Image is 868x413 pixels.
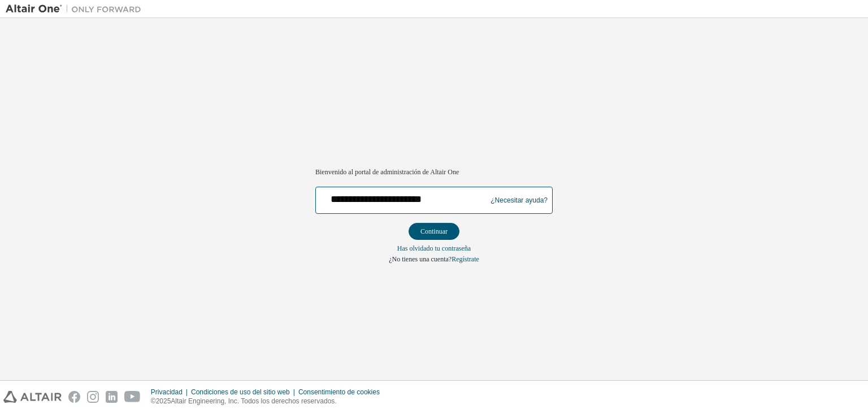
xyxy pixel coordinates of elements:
font: Privacidad [151,388,183,396]
font: Altair Engineering, Inc. Todos los derechos reservados. [171,397,336,405]
img: linkedin.svg [106,391,118,403]
font: © [151,397,156,405]
font: Consentimiento de cookies [298,388,380,396]
img: altair_logo.svg [3,391,62,403]
button: Continuar [409,223,459,240]
a: ¿Necesitar ayuda? [491,200,548,201]
font: ¿Necesitar ayuda? [491,196,548,204]
font: 2025 [156,397,171,405]
font: ¿No tienes una cuenta? [389,255,452,263]
img: instagram.svg [87,391,99,403]
font: Continuar [420,227,448,235]
font: Condiciones de uso del sitio web [191,388,290,396]
font: Has olvidado tu contraseña [397,244,471,252]
img: facebook.svg [68,391,80,403]
img: Altair Uno [6,3,147,15]
font: Bienvenido al portal de administración de Altair One [315,168,459,176]
img: youtube.svg [124,391,141,403]
a: Regístrate [452,255,479,263]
